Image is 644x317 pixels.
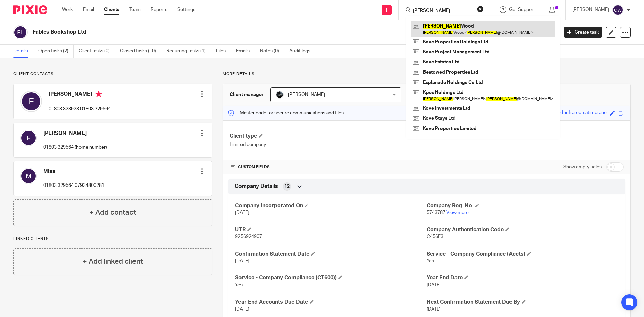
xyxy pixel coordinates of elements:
span: 9256924907 [235,234,262,239]
span: [PERSON_NAME] [288,92,325,97]
span: Yes [427,259,434,263]
a: Closed tasks (10) [120,45,161,58]
a: Details [13,45,33,58]
p: 01803 329564 (home number) [43,144,107,151]
span: [DATE] [235,307,249,312]
h4: UTR [235,226,427,233]
h4: Next Confirmation Statement Due By [427,299,618,306]
img: svg%3E [20,168,37,184]
span: Get Support [509,7,535,12]
p: Linked clients [13,236,212,242]
a: Settings [177,6,195,13]
h4: Service - Company Compliance (Accts) [427,251,618,258]
span: 12 [284,183,290,190]
span: [DATE] [427,307,441,312]
h4: + Add contact [89,207,136,218]
h2: Fables Bookshop Ltd [33,29,449,36]
img: svg%3E [612,5,623,15]
span: [DATE] [235,210,249,215]
h4: Company Reg. No. [427,202,618,209]
a: Recurring tasks (1) [166,45,211,58]
h4: Miss [43,168,104,175]
span: 5743787 [427,210,445,215]
p: Master code for secure communications and files [228,110,344,116]
a: Audit logs [289,45,315,58]
p: 01803 323923 01803 329564 [49,106,111,112]
p: Limited company [230,141,427,148]
a: View more [446,210,469,215]
h4: Service - Company Compliance (CT600)) [235,274,427,281]
label: Show empty fields [563,164,602,170]
p: Client contacts [13,71,212,77]
h4: Confirmation Statement Date [235,251,427,258]
a: Open tasks (2) [38,45,74,58]
h4: Year End Accounts Due Date [235,299,427,306]
a: Files [216,45,231,58]
h4: Company Incorporated On [235,202,427,209]
h3: Client manager [230,91,264,98]
a: Reports [151,6,167,13]
h4: [PERSON_NAME] [49,91,111,99]
a: Notes (0) [260,45,284,58]
img: Pixie [13,5,47,14]
p: [PERSON_NAME] [572,6,609,13]
h4: + Add linked client [83,256,143,267]
a: Email [83,6,94,13]
img: svg%3E [13,25,28,39]
img: 1000002122.jpg [276,91,284,99]
a: Team [129,6,141,13]
div: tailored-infrared-satin-crane [547,109,607,117]
a: Client tasks (0) [79,45,115,58]
a: Clients [104,6,119,13]
input: Search [412,8,473,14]
h4: CUSTOM FIELDS [230,164,427,170]
i: Primary [95,91,102,97]
a: Create task [563,27,602,38]
h4: [PERSON_NAME] [43,130,107,137]
h4: Company Authentication Code [427,226,618,233]
span: C456E3 [427,234,443,239]
span: [DATE] [427,283,441,287]
p: More details [223,71,631,77]
span: [DATE] [235,259,249,263]
button: Clear [477,6,484,12]
a: Work [62,6,73,13]
h4: Year End Date [427,274,618,281]
h4: Client type [230,133,427,140]
span: Yes [235,283,243,287]
img: svg%3E [20,130,37,146]
p: 01803 329564 07934800281 [43,182,104,189]
img: svg%3E [20,91,42,112]
a: Emails [236,45,255,58]
span: Company Details [235,183,278,190]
